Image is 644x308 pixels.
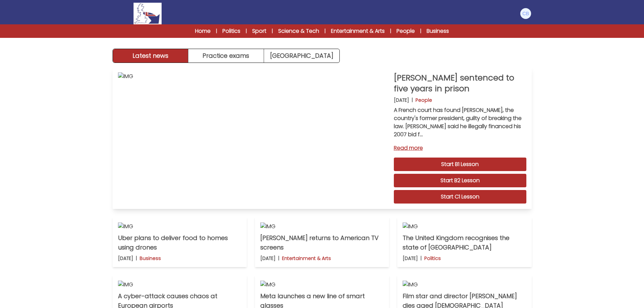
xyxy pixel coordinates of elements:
[394,144,526,152] a: Read more
[421,255,422,262] b: |
[331,27,385,35] a: Entertainment & Arts
[252,27,266,35] a: Sport
[394,158,526,171] a: Start B1 Lesson
[278,27,319,35] a: Science & Tech
[118,281,241,289] img: IMG
[272,28,273,34] span: |
[394,190,526,204] a: Start C1 Lesson
[394,106,526,139] p: A French court has found [PERSON_NAME], the country's former president, guilty of breaking the la...
[403,222,526,231] img: IMG
[420,28,421,34] span: |
[394,174,526,187] a: Start B2 Lesson
[118,255,133,262] p: [DATE]
[282,255,331,262] p: Entertainment & Arts
[188,49,264,63] button: Practice exams
[246,28,247,34] span: |
[394,72,526,94] p: [PERSON_NAME] sentenced to five years in prison
[136,255,137,262] b: |
[113,217,247,267] a: IMG Uber plans to deliver food to homes using drones [DATE] | Business
[403,255,418,262] p: [DATE]
[427,27,449,35] a: Business
[403,281,526,289] img: IMG
[255,217,389,267] a: IMG [PERSON_NAME] returns to American TV screens [DATE] | Entertainment & Arts
[260,222,384,231] img: IMG
[222,27,240,35] a: Politics
[195,27,211,35] a: Home
[415,97,432,103] p: People
[134,3,161,24] img: Logo
[118,222,241,231] img: IMG
[397,217,531,267] a: IMG The United Kingdom recognises the state of [GEOGRAPHIC_DATA] [DATE] | Politics
[424,255,441,262] p: Politics
[113,3,183,24] a: Logo
[113,49,189,63] button: Latest news
[260,255,276,262] p: [DATE]
[403,233,526,252] p: The United Kingdom recognises the state of [GEOGRAPHIC_DATA]
[260,281,384,289] img: IMG
[118,233,241,252] p: Uber plans to deliver food to homes using drones
[118,72,388,204] img: IMG
[390,28,391,34] span: |
[412,97,413,103] b: |
[264,49,339,63] a: [GEOGRAPHIC_DATA]
[520,8,531,19] img: Charlotte Bowler
[394,97,409,103] p: [DATE]
[278,255,279,262] b: |
[325,28,326,34] span: |
[260,233,384,252] p: [PERSON_NAME] returns to American TV screens
[397,27,415,35] a: People
[140,255,161,262] p: Business
[216,28,217,34] span: |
